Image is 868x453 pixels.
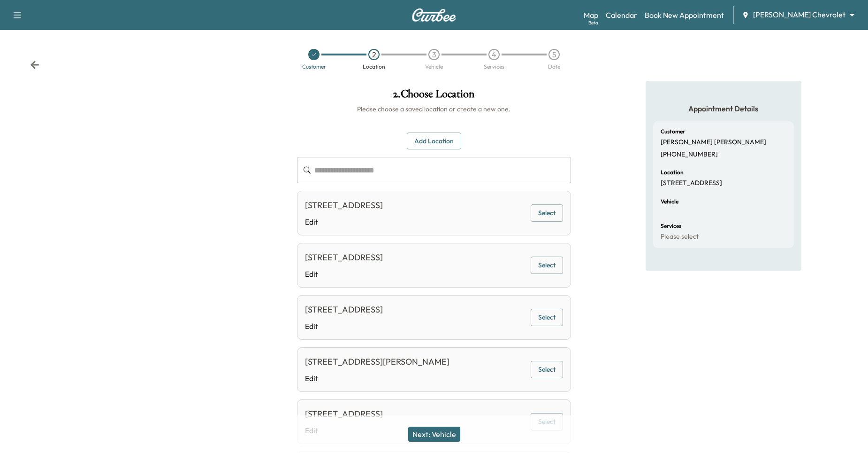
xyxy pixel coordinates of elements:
div: Date [548,64,560,70]
a: Edit [305,216,383,227]
h1: 2 . Choose Location [297,88,571,104]
p: [PERSON_NAME] [PERSON_NAME] [661,138,766,147]
button: Next: Vehicle [408,427,460,442]
a: Edit [305,268,383,280]
div: [STREET_ADDRESS] [305,199,383,212]
div: 2 [368,49,380,60]
div: [STREET_ADDRESS] [305,407,383,421]
a: Calendar [606,9,637,21]
div: Customer [302,64,326,70]
h6: Please choose a saved location or create a new one. [297,104,571,114]
span: [PERSON_NAME] Chevrolet [753,9,845,20]
p: Please select [661,233,699,241]
div: Beta [588,19,598,26]
div: Back [30,60,39,70]
img: Curbee Logo [411,8,457,22]
div: 5 [548,49,560,60]
button: Select [531,413,563,430]
h5: Appointment Details [653,103,794,114]
a: Book New Appointment [645,9,724,21]
div: Vehicle [425,64,443,70]
button: Select [531,204,563,222]
p: [STREET_ADDRESS] [661,179,722,187]
button: Select [531,257,563,274]
div: Location [363,64,385,70]
div: [STREET_ADDRESS] [305,303,383,316]
h6: Location [661,170,684,175]
a: Edit [305,373,449,384]
button: Select [531,309,563,326]
p: [PHONE_NUMBER] [661,150,718,159]
h6: Customer [661,129,685,134]
button: Select [531,361,563,378]
div: 4 [488,49,500,60]
a: MapBeta [584,9,598,21]
div: Services [484,64,504,70]
h6: Vehicle [661,199,678,204]
div: [STREET_ADDRESS] [305,251,383,264]
a: Edit [305,320,383,332]
h6: Services [661,223,681,229]
div: [STREET_ADDRESS][PERSON_NAME] [305,355,449,368]
button: Add Location [407,133,461,150]
div: 3 [428,49,440,60]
